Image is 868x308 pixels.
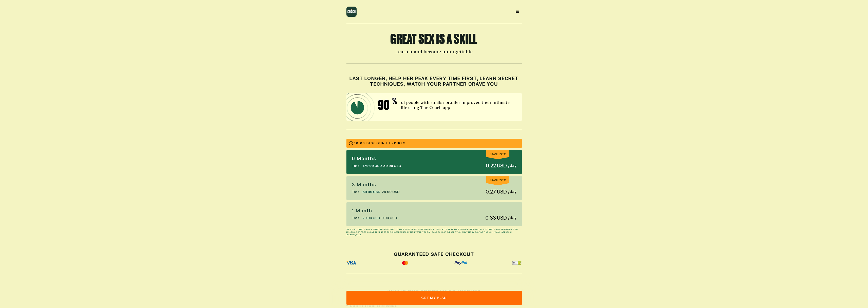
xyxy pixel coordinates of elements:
p: 3 Months [352,181,400,188]
span: 89.99 USD [362,189,380,195]
div: WHY IS OUR PROGRAM SO UNIQUE? [346,289,522,295]
span: 29.99 USD [362,215,380,221]
img: icon [346,93,415,121]
p: 1 Month [352,207,397,214]
span: % [392,97,397,112]
span: 90 [378,98,394,112]
span: Total: [352,163,361,168]
span: Save 78% [489,152,506,156]
button: get my plan [346,291,522,305]
img: icon [454,261,467,265]
h2: Last longer, help her peak every time first, learn secret techniques, watch your partner crave you [346,76,522,87]
span: Total: [352,215,361,221]
span: / day [508,163,516,169]
span: 0.33 USD [485,214,507,222]
h2: GUARANTEED SAFE CHECKOUT [346,252,522,257]
p: 10:00 DISCOUNT EXPIRES [354,141,406,145]
span: 39.99 USD [383,163,401,168]
h2: Learn it and become unforgettable [346,49,522,55]
img: icon [401,261,410,265]
span: 9.99 USD [381,215,397,221]
p: 6 months [352,155,401,162]
div: Learn from the Best [350,303,505,308]
span: 0.27 USD [486,188,507,196]
img: ssl-secure [512,261,522,265]
span: 179.99 USD [362,163,382,168]
p: WE'VE AUTOMATICALLY APPLIED THE DISCOUNT TO YOUR FIRST SUBSCRIPTION PRICE. PLEASE NOTE THAT YOUR ... [346,228,522,236]
p: of people with similar profiles improved their intimate life using The Coach app [401,100,516,110]
h1: Great Sex is a Skill [346,32,522,46]
span: / day [508,189,516,195]
span: Save 70% [489,178,506,182]
span: 24.99 USD [382,189,400,195]
span: / day [508,215,516,221]
img: logo [346,7,357,17]
span: 0.22 USD [486,162,507,169]
img: icon [346,261,356,265]
span: Total: [352,189,361,195]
